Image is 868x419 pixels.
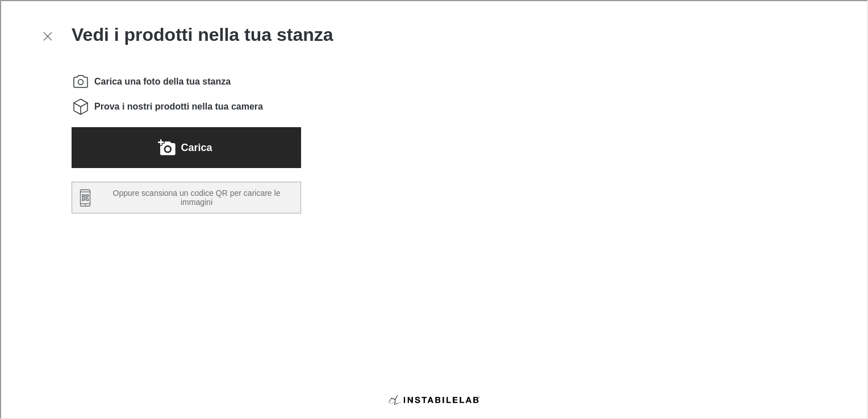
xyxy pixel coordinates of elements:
label: Carica [180,137,211,156]
button: Carica una foto della tua stanza [70,126,300,167]
a: Visit Instabilelab homepage [387,387,478,410]
span: Carica una foto della tua stanza [93,74,229,87]
button: Scansiona un codice QR per caricare le immagini [70,181,300,212]
span: Prova i nostri prodotti nella tua camera [93,99,262,112]
ol: Instructions [70,72,300,115]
